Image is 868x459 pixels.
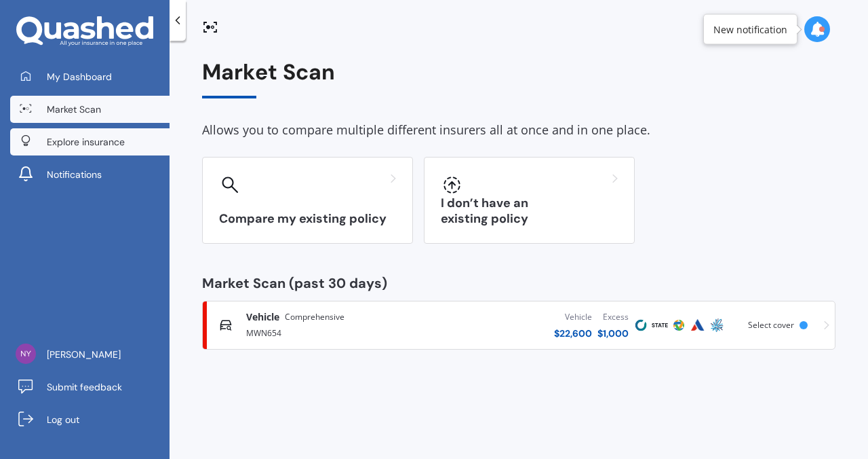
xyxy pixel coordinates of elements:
div: Allows you to compare multiple different insurers all at once and in one place. [202,120,835,141]
a: Submit feedback [10,373,170,401]
span: Log out [47,413,79,426]
div: Vehicle [554,310,592,324]
span: Vehicle [246,310,279,324]
span: Select cover [748,319,794,331]
a: Log out [10,406,170,433]
span: [PERSON_NAME] [47,348,121,361]
a: [PERSON_NAME] [10,341,170,368]
img: Cove [633,317,649,333]
a: Notifications [10,161,170,188]
img: Autosure [690,317,706,333]
div: $ 1,000 [597,327,629,340]
div: Excess [597,310,629,324]
a: Market Scan [10,96,170,123]
a: VehicleComprehensiveMWN654Vehicle$22,600Excess$1,000CoveStateProtectaAutosureAMPSelect cover [202,301,835,350]
img: State [652,317,668,333]
img: Protecta [671,317,687,333]
div: $ 22,600 [554,327,592,340]
span: My Dashboard [47,70,112,84]
img: AMP [709,317,725,333]
div: New notification [713,22,787,36]
div: Market Scan [202,60,835,98]
div: MWN654 [246,324,425,340]
a: Explore insurance [10,128,170,155]
span: Market Scan [47,103,101,116]
img: 23188479756edbc9b2964b8af33d82ea [16,344,36,364]
h3: Compare my existing policy [219,211,396,227]
div: Market Scan (past 30 days) [202,276,835,290]
span: Notifications [47,168,102,181]
a: My Dashboard [10,63,170,90]
span: Submit feedback [47,380,122,394]
h3: I don’t have an existing policy [441,196,618,227]
span: Explore insurance [47,135,125,149]
span: Comprehensive [285,310,344,324]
